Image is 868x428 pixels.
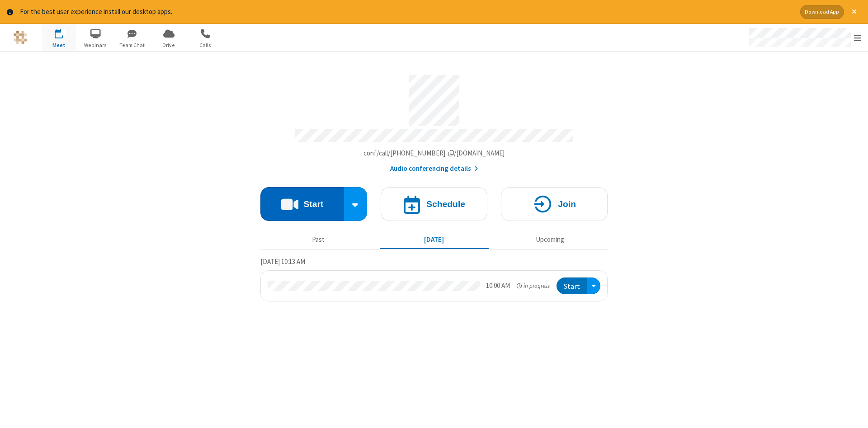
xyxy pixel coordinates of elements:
[517,282,550,290] em: in progress
[260,256,608,301] section: Today's Meetings
[363,148,505,159] button: Copy my meeting room linkCopy my meeting room link
[380,231,489,249] button: [DATE]
[486,281,510,291] div: 10:00 AM
[79,41,113,49] span: Webinars
[557,277,587,294] button: Start
[800,5,844,19] button: Download App
[42,41,76,49] span: Meet
[344,187,368,221] div: Start conference options
[264,231,373,249] button: Past
[260,187,344,221] button: Start
[501,187,608,221] button: Join
[741,24,868,51] div: Open menu
[115,41,149,49] span: Team Chat
[426,200,465,208] h4: Schedule
[390,164,478,174] button: Audio conferencing details
[845,404,861,422] iframe: Chat
[20,7,793,17] div: For the best user experience install our desktop apps.
[3,24,37,51] button: Logo
[495,231,604,249] button: Upcoming
[152,41,186,49] span: Drive
[303,200,323,208] h4: Start
[61,29,67,36] div: 1
[189,41,222,49] span: Calls
[363,149,505,157] span: Copy my meeting room link
[847,5,861,19] button: Close alert
[260,68,608,174] section: Account details
[14,31,27,44] img: QA Selenium DO NOT DELETE OR CHANGE
[260,257,305,266] span: [DATE] 10:13 AM
[587,277,600,294] div: Open menu
[558,200,576,208] h4: Join
[381,187,487,221] button: Schedule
